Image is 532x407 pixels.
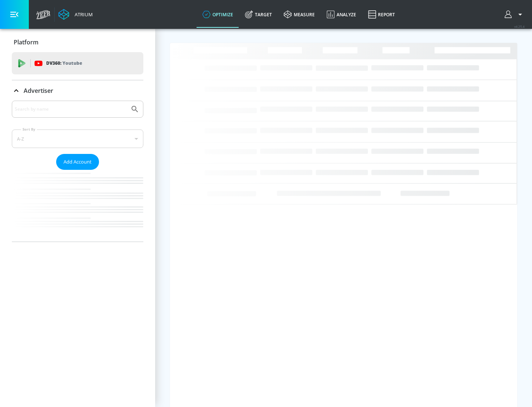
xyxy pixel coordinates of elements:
label: Sort By [21,127,37,132]
button: Add Account [56,154,99,170]
input: Search by name [15,104,127,114]
p: DV360: [46,59,82,67]
a: Target [239,1,278,28]
div: Atrium [72,11,93,18]
div: DV360: Youtube [12,52,143,74]
div: Advertiser [12,101,143,242]
p: Advertiser [24,87,53,95]
p: Youtube [62,59,82,67]
a: measure [278,1,321,28]
div: Advertiser [12,80,143,101]
div: Platform [12,32,143,53]
span: Add Account [64,158,92,166]
p: Platform [14,38,38,46]
span: v 4.25.4 [514,24,525,28]
a: Atrium [58,9,93,20]
nav: list of Advertiser [12,170,143,242]
a: Report [362,1,401,28]
a: optimize [197,1,239,28]
a: Analyze [321,1,362,28]
div: A-Z [12,129,143,148]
